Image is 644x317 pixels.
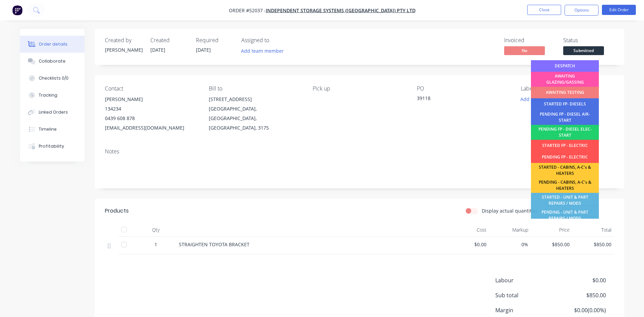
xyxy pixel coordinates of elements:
button: Add labels [517,95,548,104]
span: [DATE] [196,47,211,53]
div: [PERSON_NAME] [105,46,142,53]
button: Options [565,5,599,16]
div: Cost [448,223,490,237]
button: Add team member [237,46,287,55]
div: Tracking [39,92,57,98]
span: $850.00 [534,241,570,248]
div: AWAITING TESTING [531,87,599,98]
div: Collaborate [39,58,66,64]
div: Invoiced [504,37,555,44]
div: AWAITING GLAZING/GASSING [531,72,599,87]
div: PENDING - UNIT & PART REPAIRS / MODS [531,208,599,223]
div: Checklists 0/0 [39,75,69,81]
div: Notes [105,148,614,155]
div: Profitability [39,143,64,149]
div: [PERSON_NAME]1342340439 608 878[EMAIL_ADDRESS][DOMAIN_NAME] [105,95,198,133]
div: [STREET_ADDRESS] [209,95,302,104]
div: Products [105,207,129,215]
div: Assigned to [241,37,309,44]
button: Collaborate [20,53,85,70]
span: $0.00 [450,241,487,248]
button: Tracking [20,87,85,104]
div: Markup [489,223,531,237]
div: Price [531,223,573,237]
span: 0% [492,241,528,248]
span: $850.00 [575,241,611,248]
div: Required [196,37,233,44]
div: [STREET_ADDRESS][GEOGRAPHIC_DATA], [GEOGRAPHIC_DATA], [GEOGRAPHIC_DATA], 3175 [209,95,302,133]
button: Timeline [20,121,85,138]
div: [PERSON_NAME] [105,95,198,104]
button: Profitability [20,138,85,155]
button: Linked Orders [20,104,85,121]
div: Created by [105,37,142,44]
div: DESPATCH [531,60,599,72]
div: Order details [39,41,68,47]
button: Checklists 0/0 [20,70,85,87]
label: Display actual quantities [482,207,538,214]
div: PENDING FP - ELECTRIC [531,151,599,163]
div: Linked Orders [39,109,68,115]
button: Submitted [563,46,604,56]
div: Status [563,37,614,44]
div: [GEOGRAPHIC_DATA], [GEOGRAPHIC_DATA], [GEOGRAPHIC_DATA], 3175 [209,104,302,133]
div: Timeline [39,126,57,132]
div: 39118 [417,95,502,104]
button: Order details [20,36,85,53]
span: Sub total [495,291,556,299]
span: No [504,46,545,55]
div: STARTED FP- DIESELS [531,98,599,110]
div: Qty [135,223,176,237]
div: Bill to [209,85,302,92]
span: Labour [495,276,556,284]
div: 0439 608 878 [105,114,198,123]
span: Order #52037 - [229,7,266,14]
div: PENDING FP - DIESEL AIR-START [531,110,599,125]
div: Total [572,223,614,237]
span: 1 [154,241,157,248]
div: STARTED - UNIT & PART REPAIRS / MODS [531,193,599,208]
div: [EMAIL_ADDRESS][DOMAIN_NAME] [105,123,198,133]
div: STARTED - CABINS, A-C's & HEATERS [531,163,599,178]
button: Edit Order [602,5,636,15]
button: Close [527,5,561,15]
span: $0.00 [555,276,606,284]
div: Created [150,37,188,44]
div: STARTED FP - ELECTRIC [531,140,599,151]
span: [DATE] [150,47,165,53]
div: 134234 [105,104,198,114]
div: Contact [105,85,198,92]
button: Add team member [241,46,288,55]
div: PENDING FP - DIESEL ELEC-START [531,125,599,140]
div: PENDING - CABINS, A-C's & HEATERS [531,178,599,193]
span: Margin [495,306,556,314]
a: INDEPENDENT STORAGE SYSTEMS ([GEOGRAPHIC_DATA]) PTY LTD [266,7,416,14]
span: $0.00 ( 0.00 %) [555,306,606,314]
span: Submitted [563,46,604,55]
div: Labels [521,85,614,92]
img: Factory [12,5,22,15]
span: STRAIGHTEN TOYOTA BRACKET [179,241,250,248]
div: Pick up [313,85,406,92]
span: $850.00 [555,291,606,299]
div: PO [417,85,510,92]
